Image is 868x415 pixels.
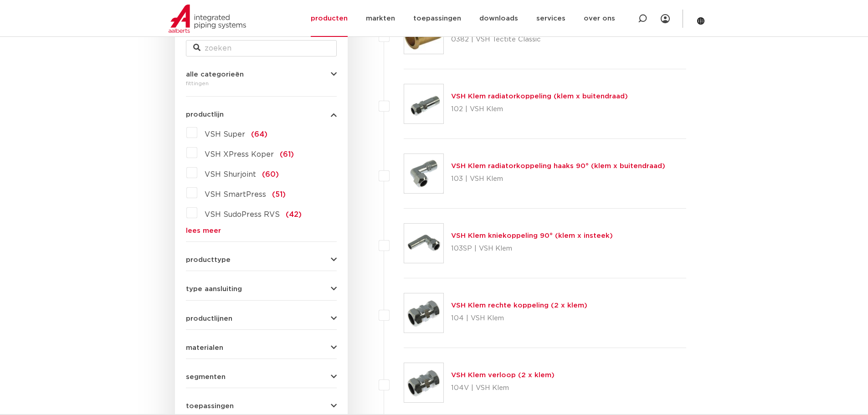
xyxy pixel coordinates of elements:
[404,224,443,263] img: Thumbnail for VSH Klem kniekoppeling 90° (klem x insteek)
[451,102,628,117] p: 102 | VSH Klem
[205,151,274,158] span: VSH XPress Koper
[205,211,280,218] span: VSH SudoPress RVS
[451,232,613,239] a: VSH Klem kniekoppeling 90° (klem x insteek)
[404,363,443,402] img: Thumbnail for VSH Klem verloop (2 x klem)
[186,403,337,410] button: toepassingen
[186,71,337,78] button: alle categorieën
[451,32,541,47] p: 0382 | VSH Tectite Classic
[186,111,337,118] button: productlijn
[186,111,224,118] span: productlijn
[286,211,302,218] span: (42)
[205,171,256,178] span: VSH Shurjoint
[186,227,337,234] a: lees meer
[451,302,587,309] a: VSH Klem rechte koppeling (2 x klem)
[280,151,294,158] span: (61)
[205,191,266,198] span: VSH SmartPress
[186,344,223,351] span: materialen
[186,71,244,78] span: alle categorieën
[262,171,279,178] span: (60)
[251,131,267,138] span: (64)
[186,374,337,380] button: segmenten
[186,403,234,410] span: toepassingen
[186,374,226,380] span: segmenten
[186,256,231,263] span: producttype
[186,315,337,322] button: productlijnen
[451,172,665,186] p: 103 | VSH Klem
[186,78,337,89] div: fittingen
[451,311,587,326] p: 104 | VSH Klem
[451,241,613,256] p: 103SP | VSH Klem
[186,315,232,322] span: productlijnen
[451,372,555,379] a: VSH Klem verloop (2 x klem)
[272,191,286,198] span: (51)
[404,293,443,333] img: Thumbnail for VSH Klem rechte koppeling (2 x klem)
[404,84,443,123] img: Thumbnail for VSH Klem radiatorkoppeling (klem x buitendraad)
[205,131,245,138] span: VSH Super
[186,256,337,263] button: producttype
[451,93,628,100] a: VSH Klem radiatorkoppeling (klem x buitendraad)
[186,40,337,56] input: zoeken
[186,286,242,292] span: type aansluiting
[451,163,665,169] a: VSH Klem radiatorkoppeling haaks 90° (klem x buitendraad)
[186,286,337,292] button: type aansluiting
[186,344,337,351] button: materialen
[451,381,555,395] p: 104V | VSH Klem
[404,154,443,193] img: Thumbnail for VSH Klem radiatorkoppeling haaks 90° (klem x buitendraad)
